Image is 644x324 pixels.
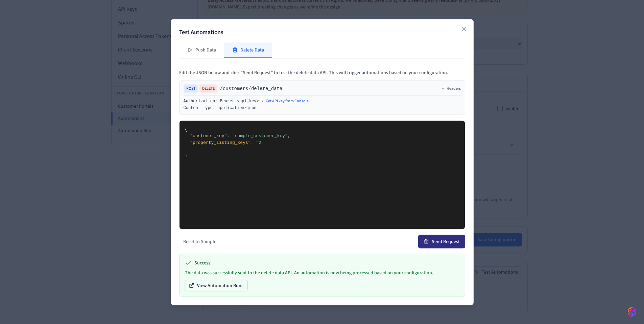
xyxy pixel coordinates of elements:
[179,27,465,37] h2: Test Automations
[179,69,465,76] p: Edit the JSON below and click "Send Request" to test the delete data API. This will trigger autom...
[185,280,247,291] button: View Automation Runs
[184,84,198,92] span: POST
[262,98,263,104] span: •
[441,86,461,91] button: Headers
[179,236,220,247] button: Reset to Sample
[179,42,224,58] button: Push Data
[266,98,309,104] a: Get API key from Console
[628,306,636,317] img: SeamLogoGradient.69752ec5.svg
[185,269,459,276] p: The data was successfully sent to the delete data API. An automation is now being processed based...
[220,85,283,92] span: /customers/delete_data
[224,42,272,58] button: Delete Data
[418,235,465,248] button: Send Request
[199,84,217,92] span: DELETE
[194,259,212,266] span: Success!
[184,98,259,104] div: Authorization: Bearer <api_key>
[184,105,461,110] div: Content-Type: application/json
